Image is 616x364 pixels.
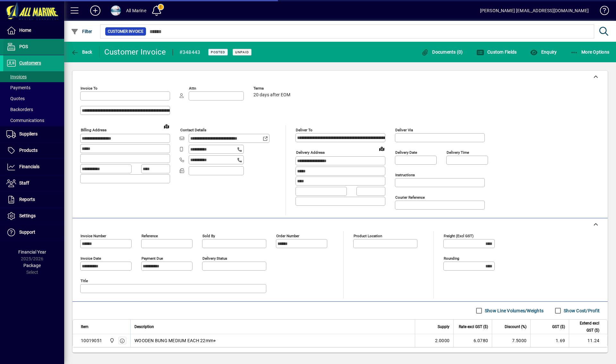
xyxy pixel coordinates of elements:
[235,50,249,54] span: Unpaid
[444,234,474,238] mat-label: Freight (excl GST)
[6,74,27,79] span: Invoices
[81,256,101,261] mat-label: Invoice date
[19,164,39,169] span: Financials
[6,96,25,101] span: Quotes
[134,337,216,344] span: WOODEN BUNG MEDIUM EACH 22mm+
[3,93,64,104] a: Quotes
[3,159,64,175] a: Financials
[19,28,31,33] span: Home
[569,334,607,347] td: 11.24
[3,224,64,240] a: Support
[3,39,64,55] a: POS
[530,334,569,347] td: 1.69
[3,104,64,115] a: Backorders
[530,49,557,55] span: Enquiry
[81,234,106,238] mat-label: Invoice number
[562,308,600,314] label: Show Cost/Profit
[3,71,64,82] a: Invoices
[141,234,158,238] mat-label: Reference
[569,46,611,58] button: More Options
[483,308,543,314] label: Show Line Volumes/Weights
[126,5,146,16] div: All Marine
[64,46,99,58] app-page-header-button: Back
[570,49,610,55] span: More Options
[505,323,526,330] span: Discount (%)
[552,323,565,330] span: GST ($)
[19,213,36,218] span: Settings
[71,49,92,55] span: Back
[444,256,459,261] mat-label: Rounding
[211,50,225,54] span: Posted
[253,86,292,91] span: Terms
[458,337,488,344] div: 6.0780
[104,47,166,57] div: Customer Invoice
[573,320,599,334] span: Extend excl GST ($)
[71,29,92,34] span: Filter
[108,28,143,35] span: Customer Invoice
[106,5,126,16] button: Profile
[6,107,33,112] span: Backorders
[19,131,38,136] span: Suppliers
[141,256,163,261] mat-label: Payment due
[3,192,64,208] a: Reports
[395,150,417,155] mat-label: Delivery date
[3,82,64,93] a: Payments
[528,46,558,58] button: Enquiry
[81,86,98,91] mat-label: Invoice To
[134,323,154,330] span: Description
[19,230,35,235] span: Support
[420,46,465,58] button: Documents (0)
[81,337,102,344] div: 10019051
[161,121,172,131] a: View on map
[421,49,463,55] span: Documents (0)
[438,323,449,330] span: Supply
[3,208,64,224] a: Settings
[459,323,488,330] span: Rate excl GST ($)
[276,234,299,238] mat-label: Order number
[492,334,530,347] td: 7.5000
[476,49,517,55] span: Custom Fields
[447,150,469,155] mat-label: Delivery time
[18,249,46,255] span: Financial Year
[19,60,41,65] span: Customers
[69,46,94,58] button: Back
[296,128,312,132] mat-label: Deliver To
[377,143,387,154] a: View on map
[6,118,44,123] span: Communications
[3,126,64,142] a: Suppliers
[3,143,64,159] a: Products
[179,47,201,57] div: #348443
[435,337,450,344] span: 2.0000
[253,92,290,98] span: 20 days after EOM
[395,195,425,200] mat-label: Courier Reference
[189,86,196,91] mat-label: Attn
[3,22,64,39] a: Home
[19,180,29,186] span: Staff
[395,173,415,177] mat-label: Instructions
[202,256,227,261] mat-label: Delivery status
[595,1,608,22] a: Knowledge Base
[85,5,106,16] button: Add
[19,148,38,153] span: Products
[23,263,41,268] span: Package
[3,175,64,191] a: Staff
[108,337,115,344] span: Port Road
[69,26,94,37] button: Filter
[81,279,88,283] mat-label: Title
[81,323,89,330] span: Item
[6,85,30,90] span: Payments
[480,5,589,16] div: [PERSON_NAME] [EMAIL_ADDRESS][DOMAIN_NAME]
[475,46,518,58] button: Custom Fields
[354,234,382,238] mat-label: Product location
[19,197,35,202] span: Reports
[19,44,28,49] span: POS
[202,234,215,238] mat-label: Sold by
[3,115,64,126] a: Communications
[395,128,413,132] mat-label: Deliver via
